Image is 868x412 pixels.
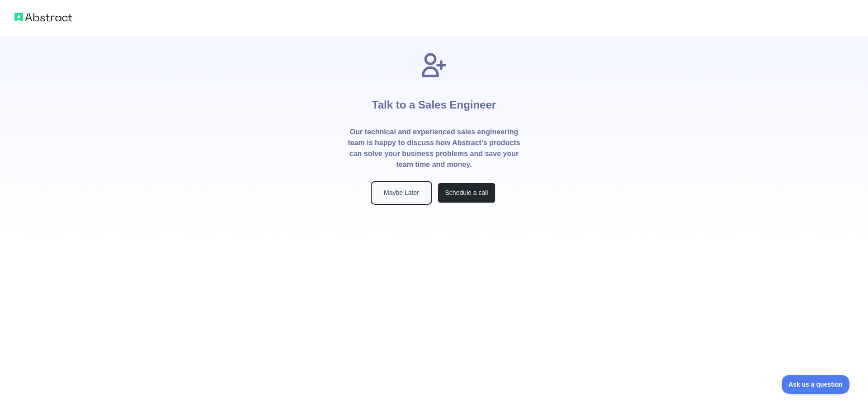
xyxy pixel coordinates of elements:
[373,183,430,203] button: Maybe Later
[347,127,521,170] p: Our technical and experienced sales engineering team is happy to discuss how Abstract's products ...
[782,375,850,394] iframe: Toggle Customer Support
[14,11,72,24] img: Abstract logo
[438,183,495,203] button: Schedule a call
[372,80,496,127] h1: Talk to a Sales Engineer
